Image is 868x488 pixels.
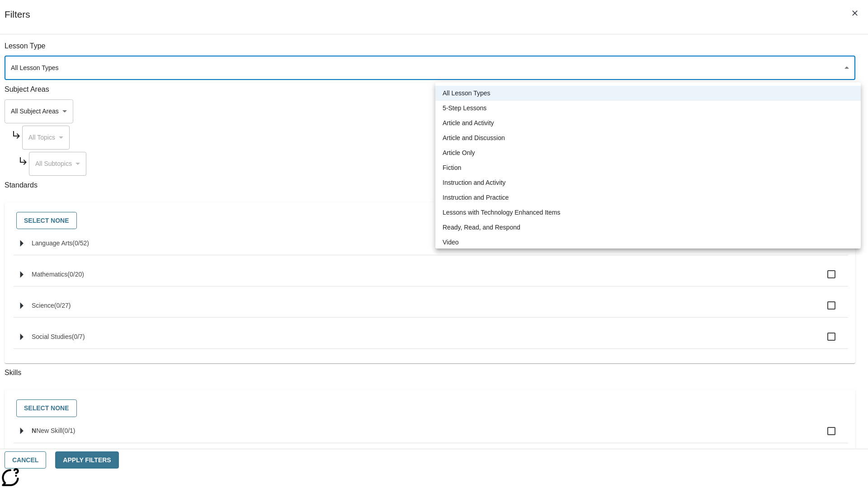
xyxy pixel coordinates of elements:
li: Instruction and Practice [435,190,861,205]
ul: Select a lesson type [435,82,861,253]
li: Video [435,235,861,250]
li: Article and Discussion [435,131,861,145]
li: Instruction and Activity [435,175,861,190]
li: Article and Activity [435,116,861,131]
li: Ready, Read, and Respond [435,220,861,235]
li: 5-Step Lessons [435,101,861,116]
li: Fiction [435,160,861,175]
li: Lessons with Technology Enhanced Items [435,205,861,220]
li: All Lesson Types [435,86,861,101]
li: Article Only [435,145,861,160]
